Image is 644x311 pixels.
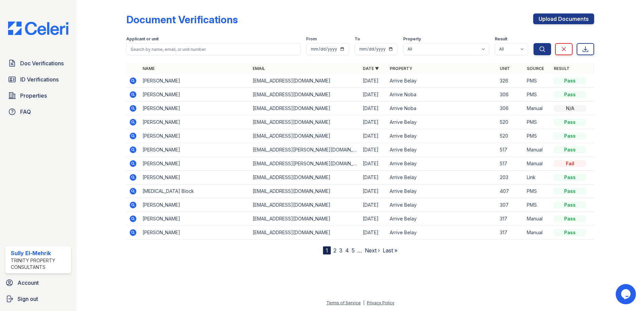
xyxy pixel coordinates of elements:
label: Applicant or unit [126,36,159,42]
a: Next › [365,247,380,254]
td: [DATE] [360,226,387,240]
input: Search by name, email, or unit number [126,43,301,55]
td: [EMAIL_ADDRESS][DOMAIN_NAME] [250,226,360,240]
td: [EMAIL_ADDRESS][PERSON_NAME][DOMAIN_NAME] [250,157,360,171]
td: Arrive Noba [387,88,497,102]
td: Manual [524,157,551,171]
td: [EMAIL_ADDRESS][DOMAIN_NAME] [250,129,360,143]
td: Arrive Belay [387,226,497,240]
span: Properties [20,92,47,100]
div: Pass [554,202,586,208]
span: Account [18,279,39,287]
td: [DATE] [360,102,387,115]
img: CE_Logo_Blue-a8612792a0a2168367f1c8372b55b34899dd931a85d93a1a3d3e32e68fde9ad4.png [3,22,74,35]
td: [PERSON_NAME] [140,143,250,157]
span: ID Verifications [20,75,59,83]
td: Manual [524,102,551,115]
div: Pass [554,188,586,195]
td: [DATE] [360,198,387,212]
div: Document Verifications [126,13,238,26]
td: Manual [524,143,551,157]
div: Pass [554,119,586,126]
td: [DATE] [360,157,387,171]
td: [DATE] [360,171,387,184]
span: … [357,246,362,254]
td: [EMAIL_ADDRESS][DOMAIN_NAME] [250,198,360,212]
td: 317 [497,226,524,240]
td: [PERSON_NAME] [140,171,250,184]
td: PMS [524,88,551,102]
td: 326 [497,74,524,88]
td: [PERSON_NAME] [140,226,250,240]
div: Pass [554,146,586,153]
td: [PERSON_NAME] [140,102,250,115]
label: To [355,36,360,42]
a: 5 [352,247,355,254]
td: [EMAIL_ADDRESS][DOMAIN_NAME] [250,212,360,226]
td: [PERSON_NAME] [140,198,250,212]
td: 520 [497,129,524,143]
td: [PERSON_NAME] [140,74,250,88]
td: PMS [524,74,551,88]
td: [EMAIL_ADDRESS][DOMAIN_NAME] [250,74,360,88]
td: [EMAIL_ADDRESS][PERSON_NAME][DOMAIN_NAME] [250,143,360,157]
td: [DATE] [360,74,387,88]
a: Date ▼ [363,66,379,71]
td: 306 [497,88,524,102]
td: 517 [497,143,524,157]
a: Result [554,66,570,71]
td: [EMAIL_ADDRESS][DOMAIN_NAME] [250,102,360,115]
a: 4 [345,247,349,254]
div: 1 [323,246,331,254]
a: Source [527,66,544,71]
a: Properties [5,89,71,102]
a: Sign out [3,292,74,306]
td: PMS [524,198,551,212]
div: Pass [554,133,586,139]
span: Sign out [18,295,38,303]
td: [MEDICAL_DATA] Block [140,184,250,198]
td: Arrive Belay [387,198,497,212]
td: 520 [497,115,524,129]
td: [EMAIL_ADDRESS][DOMAIN_NAME] [250,171,360,184]
a: Property [390,66,412,71]
td: Link [524,171,551,184]
a: Email [253,66,265,71]
a: Privacy Policy [367,300,394,305]
td: [DATE] [360,143,387,157]
iframe: chat widget [616,284,637,304]
div: Trinity Property Consultants [11,257,68,271]
a: FAQ [5,105,71,118]
div: Pass [554,91,586,98]
td: [EMAIL_ADDRESS][DOMAIN_NAME] [250,115,360,129]
td: Arrive Belay [387,157,497,171]
div: Pass [554,229,586,236]
td: Arrive Belay [387,129,497,143]
td: Manual [524,226,551,240]
td: PMS [524,129,551,143]
td: PMS [524,115,551,129]
label: Result [495,36,507,42]
td: [DATE] [360,115,387,129]
td: [DATE] [360,129,387,143]
label: Property [403,36,421,42]
td: Arrive Belay [387,171,497,184]
td: [DATE] [360,88,387,102]
td: Arrive Belay [387,115,497,129]
td: [PERSON_NAME] [140,212,250,226]
td: 317 [497,212,524,226]
td: 306 [497,102,524,115]
td: PMS [524,184,551,198]
td: Arrive Belay [387,184,497,198]
td: [DATE] [360,184,387,198]
td: [EMAIL_ADDRESS][DOMAIN_NAME] [250,88,360,102]
a: Name [142,66,155,71]
td: 517 [497,157,524,171]
a: 3 [339,247,343,254]
div: Pass [554,174,586,181]
a: Last » [383,247,397,254]
a: ID Verifications [5,73,71,86]
div: Sully El-Mehrik [11,249,68,257]
td: 307 [497,198,524,212]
